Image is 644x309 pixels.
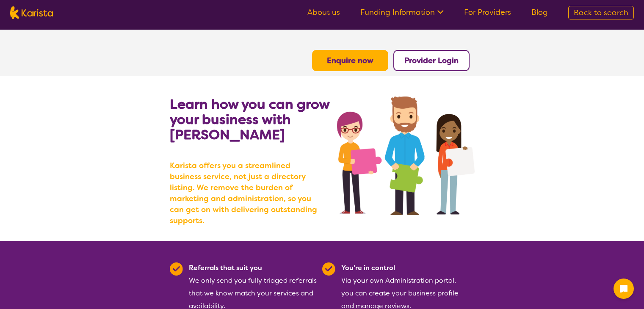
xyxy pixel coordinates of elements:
[327,55,373,66] a: Enquire now
[307,7,340,17] a: About us
[322,262,335,276] img: Tick
[170,95,329,143] b: Learn how you can grow your business with [PERSON_NAME]
[337,97,474,215] img: grow your business with Karista
[574,8,628,18] span: Back to search
[404,55,459,66] a: Provider Login
[464,7,511,17] a: For Providers
[170,160,322,226] b: Karista offers you a streamlined business service, not just a directory listing. We remove the bu...
[341,263,395,272] b: You're in control
[360,7,444,17] a: Funding Information
[531,7,548,17] a: Blog
[189,263,262,272] b: Referrals that suit you
[393,50,470,71] button: Provider Login
[170,262,183,276] img: Tick
[10,6,53,19] img: Karista logo
[568,6,634,19] a: Back to search
[312,50,388,71] button: Enquire now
